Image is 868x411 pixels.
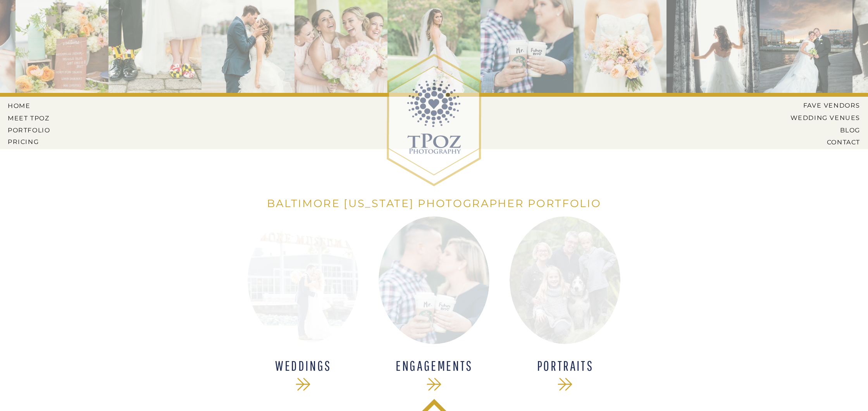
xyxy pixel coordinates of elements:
[8,102,43,109] a: HOME
[797,102,860,109] a: Fave Vendors
[258,197,610,211] h1: Baltimore [US_STATE] Photographer Portfolio
[8,138,52,145] a: Pricing
[8,115,50,122] a: MEET tPoz
[784,127,860,134] a: BLOG
[515,359,616,373] a: Portraits
[384,359,485,373] a: ENGAGEMENTS
[799,139,860,146] a: CONTACT
[8,127,52,134] a: PORTFOLIO
[778,114,860,121] a: Wedding Venues
[253,359,354,373] a: WEDDINGS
